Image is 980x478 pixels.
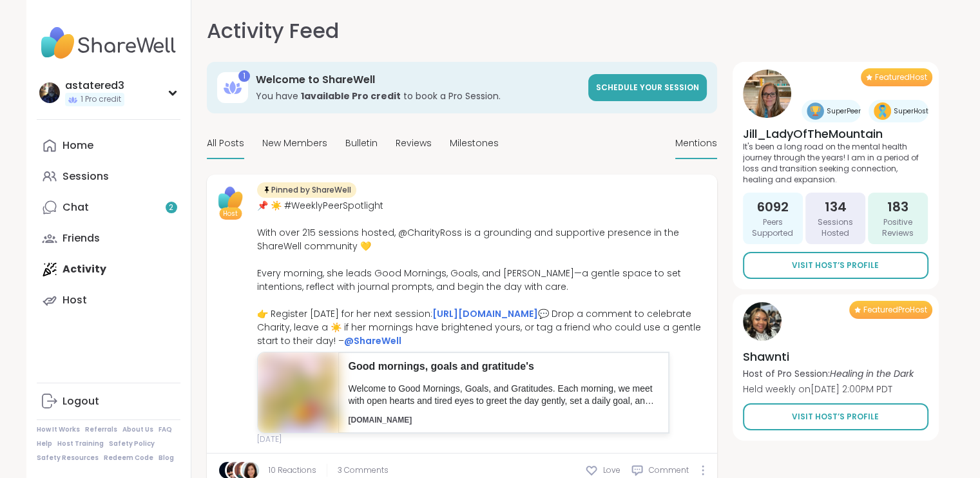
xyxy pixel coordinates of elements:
[81,94,121,105] span: 1 Pro credit
[37,454,99,463] a: Safety Resources
[269,464,316,476] a: 10 Reactions
[62,231,100,245] div: Friends
[830,367,914,380] i: Healing in the Dark
[37,386,180,417] a: Logout
[257,434,709,445] span: [DATE]
[37,21,180,66] img: ShareWell Nav Logo
[215,182,247,215] img: ShareWell
[345,137,378,150] span: Bulletin
[588,74,707,101] a: Schedule your session
[807,102,824,120] img: Peer Badge Three
[792,260,879,271] span: Visit Host’s Profile
[62,293,87,307] div: Host
[169,202,173,213] span: 2
[743,383,914,396] p: Held weekly on [DATE] 2:00PM PDT
[743,252,928,279] a: Visit Host’s Profile
[349,359,658,374] p: Good mornings, goals and gratitude's
[432,307,538,320] a: [URL][DOMAIN_NAME]
[257,199,709,348] div: 📌 ☀️ #WeeklyPeerSpotlight With over 215 sessions hosted, @CharityRoss is a grounding and supporti...
[122,425,153,434] a: About Us
[743,302,782,341] img: Shawnti
[85,425,117,434] a: Referrals
[37,161,180,192] a: Sessions
[743,349,914,365] h4: Shawnti
[811,217,860,239] span: Sessions Hosted
[39,82,60,103] img: astatered3
[649,464,689,476] span: Comment
[675,137,717,150] span: Mentions
[349,415,658,426] p: [DOMAIN_NAME]
[827,106,861,116] span: SuperPeer
[743,367,914,380] p: Host of Pro Session:
[238,70,250,82] div: 1
[159,425,172,434] a: FAQ
[62,169,109,184] div: Sessions
[109,439,155,448] a: Safety Policy
[338,464,389,476] span: 3 Comments
[37,223,180,254] a: Friends
[207,15,339,46] h1: Activity Feed
[887,198,908,216] span: 183
[37,192,180,223] a: Chat2
[450,137,499,150] span: Milestones
[57,439,104,448] a: Host Training
[874,102,891,120] img: Peer Badge One
[824,198,846,216] span: 134
[37,285,180,316] a: Host
[37,425,80,434] a: How It Works
[603,464,620,476] span: Love
[104,454,153,463] a: Redeem Code
[743,142,928,185] p: It's been a long road on the mental health journey through the years! I am in a period of loss an...
[894,106,928,116] span: SuperHost
[62,200,89,215] div: Chat
[257,182,356,198] div: Pinned by ShareWell
[863,305,927,315] span: Featured Pro Host
[301,90,401,102] b: 1 available Pro credit
[875,72,927,82] span: Featured Host
[873,217,923,239] span: Positive Reviews
[159,454,174,463] a: Blog
[344,334,401,347] a: @ShareWell
[743,70,791,118] img: Jill_LadyOfTheMountain
[748,217,798,239] span: Peers Supported
[757,198,789,216] span: 6092
[349,383,658,408] p: Welcome to Good Mornings, Goals, and Gratitudes. Each morning, we meet with open hearts and tired...
[37,130,180,161] a: Home
[207,137,244,150] span: All Posts
[258,352,338,433] img: 0805bd9d-88df-4e66-9dfe-10c6dc76b249
[37,439,52,448] a: Help
[743,403,928,430] a: Visit Host’s Profile
[262,137,327,150] span: New Members
[223,209,238,218] span: Host
[396,137,432,150] span: Reviews
[743,126,928,142] h4: Jill_LadyOfTheMountain
[596,82,699,93] span: Schedule your session
[62,394,99,408] div: Logout
[256,73,581,87] h3: Welcome to ShareWell
[256,90,581,102] h3: You have to book a Pro Session.
[62,139,93,153] div: Home
[257,352,669,434] a: Good mornings, goals and gratitude'sWelcome to Good Mornings, Goals, and Gratitudes. Each morning...
[65,79,124,93] div: astatered3
[792,411,879,423] span: Visit Host’s Profile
